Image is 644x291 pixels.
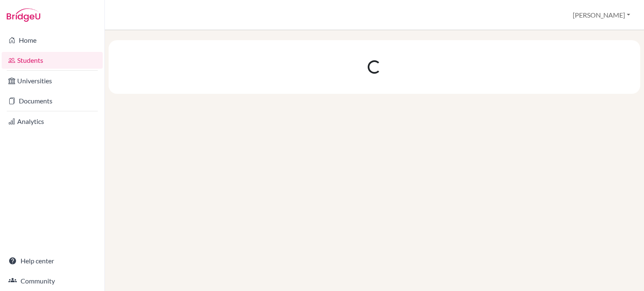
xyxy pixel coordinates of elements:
[2,113,103,130] a: Analytics
[2,252,103,269] a: Help center
[2,32,103,49] a: Home
[2,52,103,69] a: Students
[569,7,634,23] button: [PERSON_NAME]
[2,72,103,89] a: Universities
[7,8,40,22] img: Bridge-U
[2,93,103,109] a: Documents
[2,273,103,289] a: Community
